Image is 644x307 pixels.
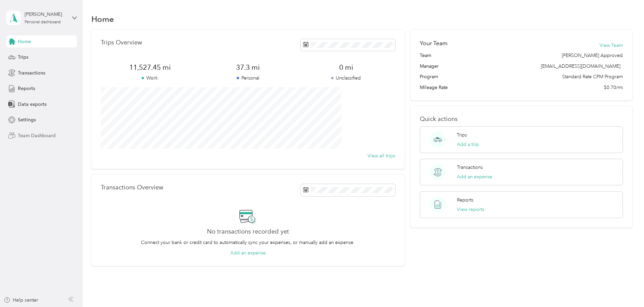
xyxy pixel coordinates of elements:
span: Home [18,38,31,45]
span: $0.70/mi [604,84,623,91]
p: Transactions [457,164,483,171]
span: 37.3 mi [199,63,297,72]
h1: Home [91,16,114,23]
span: Manager [420,63,439,70]
iframe: Everlance-gr Chat Button Frame [606,269,644,307]
span: Transactions [18,69,45,76]
span: Standard Rate CPM Program [562,73,623,80]
h2: No transactions recorded yet [207,228,289,235]
span: Team Dashboard [18,132,56,139]
p: Unclassified [297,74,395,82]
span: 11,527.45 mi [101,63,199,72]
span: 0 mi [297,63,395,72]
p: Trips Overview [101,39,142,46]
span: Settings [18,116,36,123]
button: Add an expense [457,173,492,180]
p: Transactions Overview [101,184,163,191]
button: View Team [599,42,623,49]
span: Mileage Rate [420,84,448,91]
button: Add an expense [230,249,266,256]
div: Personal dashboard [25,20,61,24]
p: Personal [199,74,297,82]
button: View reports [457,206,484,213]
button: Add a trip [457,141,479,148]
p: Work [101,74,199,82]
span: Program [420,73,438,80]
div: [PERSON_NAME] [25,11,67,18]
button: View all trips [368,152,395,159]
span: [EMAIL_ADDRESS][DOMAIN_NAME] [541,63,620,69]
span: Reports [18,85,35,92]
button: Help center [4,297,38,304]
p: Quick actions [420,116,623,123]
p: Trips [457,131,467,139]
p: Reports [457,196,473,204]
span: Trips [18,54,28,61]
span: Team [420,52,431,59]
p: Connect your bank or credit card to automatically sync your expenses, or manually add an expense. [141,239,355,246]
span: [PERSON_NAME] Approved [562,52,623,59]
span: Data exports [18,101,47,108]
h2: Your Team [420,39,447,48]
